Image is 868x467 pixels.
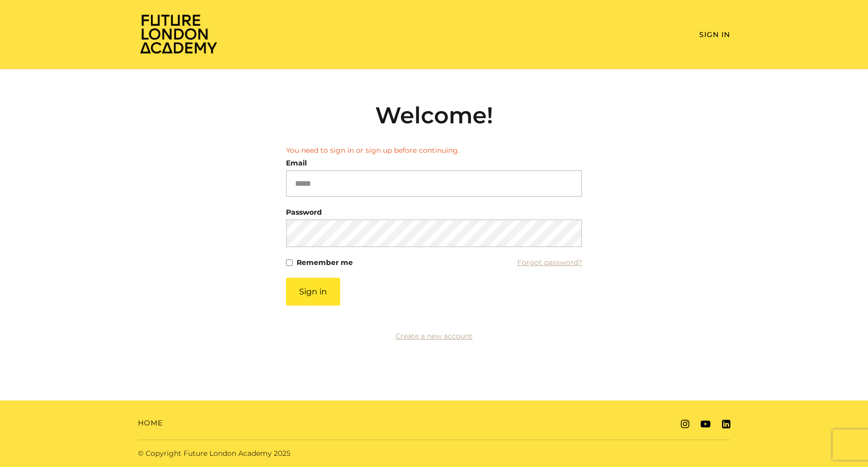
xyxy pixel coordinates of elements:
[286,205,322,219] label: Password
[286,145,582,156] li: You need to sign in or sign up before continuing.
[286,102,582,129] h2: Welcome!
[699,30,730,39] a: Sign In
[517,255,582,270] a: Forgot password?
[297,255,353,270] label: Remember me
[138,13,219,54] img: Home Page
[138,418,163,428] a: Home
[395,331,473,341] a: Create a new account
[286,278,340,306] button: Sign in
[286,156,307,170] label: Email
[130,448,434,459] div: © Copyright Future London Academy 2025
